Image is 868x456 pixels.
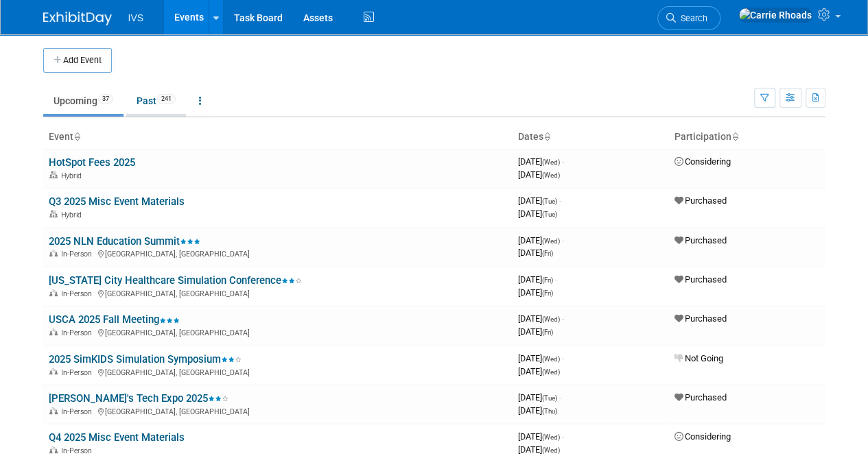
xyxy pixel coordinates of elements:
[61,289,96,298] span: In-Person
[49,446,58,453] img: In-Person Event
[49,431,185,444] a: Q4 2025 Misc Event Materials
[43,12,112,25] img: ExhibitDay
[61,407,96,416] span: In-Person
[542,237,560,245] span: (Wed)
[49,366,507,377] div: [GEOGRAPHIC_DATA], [GEOGRAPHIC_DATA]
[61,171,86,180] span: Hybrid
[518,169,560,180] span: [DATE]
[669,125,825,149] th: Participation
[559,392,561,403] span: -
[518,287,553,298] span: [DATE]
[126,88,186,114] a: Past241
[49,313,180,326] a: USCA 2025 Fall Meeting
[518,156,564,167] span: [DATE]
[675,392,727,403] span: Purchased
[513,125,669,149] th: Dates
[542,407,557,415] span: (Thu)
[675,313,727,324] span: Purchased
[562,431,564,442] span: -
[675,235,727,245] span: Purchased
[518,326,553,337] span: [DATE]
[675,195,727,206] span: Purchased
[675,156,731,167] span: Considering
[542,158,560,166] span: (Wed)
[49,289,58,296] img: In-Person Event
[49,368,58,375] img: In-Person Event
[562,156,564,167] span: -
[518,431,564,442] span: [DATE]
[542,355,560,363] span: (Wed)
[543,131,550,142] a: Sort by Start Date
[562,353,564,363] span: -
[518,235,564,245] span: [DATE]
[61,211,86,219] span: Hybrid
[49,353,242,365] a: 2025 SimKIDS Simulation Symposium
[542,250,553,257] span: (Fri)
[555,274,557,285] span: -
[518,274,557,285] span: [DATE]
[542,368,560,376] span: (Wed)
[49,211,58,217] img: Hybrid Event
[542,211,557,218] span: (Tue)
[49,235,200,248] a: 2025 NLN Education Summit
[43,88,124,114] a: Upcoming37
[518,366,560,376] span: [DATE]
[49,407,58,414] img: In-Person Event
[43,48,112,73] button: Add Event
[49,328,58,335] img: In-Person Event
[518,405,557,416] span: [DATE]
[61,328,96,337] span: In-Person
[73,131,80,142] a: Sort by Event Name
[518,195,561,206] span: [DATE]
[49,156,135,169] a: HotSpot Fees 2025
[49,171,58,178] img: Hybrid Event
[49,405,507,416] div: [GEOGRAPHIC_DATA], [GEOGRAPHIC_DATA]
[157,94,176,104] span: 241
[657,6,720,30] a: Search
[559,195,561,206] span: -
[43,125,513,149] th: Event
[675,431,731,442] span: Considering
[542,171,560,179] span: (Wed)
[49,326,507,337] div: [GEOGRAPHIC_DATA], [GEOGRAPHIC_DATA]
[518,208,557,219] span: [DATE]
[731,131,738,142] a: Sort by Participation Type
[562,235,564,245] span: -
[61,368,96,377] span: In-Person
[675,274,727,285] span: Purchased
[675,353,723,363] span: Not Going
[518,444,560,455] span: [DATE]
[542,315,560,323] span: (Wed)
[61,446,96,455] span: In-Person
[518,353,564,363] span: [DATE]
[98,94,113,104] span: 37
[518,313,564,324] span: [DATE]
[49,250,58,256] img: In-Person Event
[542,289,553,297] span: (Fri)
[542,328,553,336] span: (Fri)
[49,274,302,287] a: [US_STATE] City Healthcare Simulation Conference
[542,197,557,205] span: (Tue)
[61,250,96,259] span: In-Person
[49,248,507,259] div: [GEOGRAPHIC_DATA], [GEOGRAPHIC_DATA]
[676,13,707,23] span: Search
[542,394,557,402] span: (Tue)
[518,392,561,403] span: [DATE]
[49,392,228,405] a: [PERSON_NAME]'s Tech Expo 2025
[128,12,144,23] span: IVS
[49,287,507,298] div: [GEOGRAPHIC_DATA], [GEOGRAPHIC_DATA]
[518,248,553,258] span: [DATE]
[542,276,553,284] span: (Fri)
[562,313,564,324] span: -
[738,8,812,23] img: Carrie Rhoads
[542,446,560,454] span: (Wed)
[49,195,185,208] a: Q3 2025 Misc Event Materials
[542,433,560,441] span: (Wed)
